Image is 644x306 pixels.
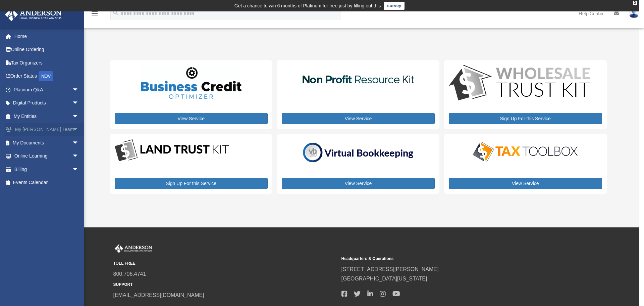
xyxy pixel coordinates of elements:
small: Headquarters & Operations [341,255,565,262]
a: Platinum Q&Aarrow_drop_down [5,83,89,96]
a: menu [91,12,99,17]
span: arrow_drop_down [72,83,86,97]
i: menu [91,9,99,17]
a: Online Ordering [5,43,89,56]
img: Anderson Advisors Platinum Portal [3,8,64,21]
i: search [112,9,119,16]
a: My Documentsarrow_drop_down [5,136,89,149]
span: arrow_drop_down [72,136,86,150]
div: Get a chance to win 6 months of Platinum for free just by filling out this [234,2,381,10]
a: Online Learningarrow_drop_down [5,149,89,163]
img: WS-Trust-Kit-lgo-1.jpg [449,65,590,102]
a: View Service [282,113,435,124]
a: Events Calendar [5,176,89,189]
a: Sign Up For this Service [449,113,602,124]
div: NEW [39,71,53,81]
span: arrow_drop_down [72,110,86,123]
div: close [633,1,637,5]
a: Sign Up For this Service [115,178,268,189]
span: arrow_drop_down [72,96,86,110]
span: arrow_drop_down [72,123,86,137]
a: Order StatusNEW [5,70,89,83]
img: LandTrust_lgo-1.jpg [115,138,229,163]
a: [STREET_ADDRESS][PERSON_NAME] [341,266,439,272]
a: View Service [282,178,435,189]
a: Digital Productsarrow_drop_down [5,96,86,110]
a: Home [5,30,89,43]
small: TOLL FREE [113,260,337,267]
a: Billingarrow_drop_down [5,163,89,176]
span: arrow_drop_down [72,149,86,163]
a: [GEOGRAPHIC_DATA][US_STATE] [341,276,427,281]
a: survey [384,2,405,10]
a: 800.706.4741 [113,271,146,277]
a: View Service [115,113,268,124]
small: SUPPORT [113,281,337,288]
a: View Service [449,178,602,189]
a: [EMAIL_ADDRESS][DOMAIN_NAME] [113,292,204,298]
img: Anderson Advisors Platinum Portal [113,244,154,253]
span: arrow_drop_down [72,163,86,176]
img: User Pic [629,8,639,18]
a: Tax Organizers [5,56,89,70]
a: My Entitiesarrow_drop_down [5,110,89,123]
a: My [PERSON_NAME] Teamarrow_drop_down [5,123,89,136]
